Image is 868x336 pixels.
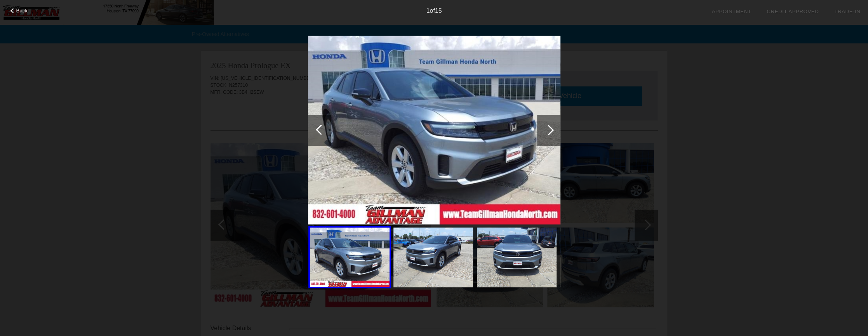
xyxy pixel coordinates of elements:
a: Credit Approved [767,9,819,14]
img: image.aspx [308,36,560,225]
img: image.aspx [477,227,557,287]
img: image.aspx [393,227,473,287]
a: Appointment [711,9,751,14]
span: 1 [426,7,430,14]
a: Trade-In [834,9,860,14]
span: Back [16,8,28,14]
span: 15 [435,7,442,14]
